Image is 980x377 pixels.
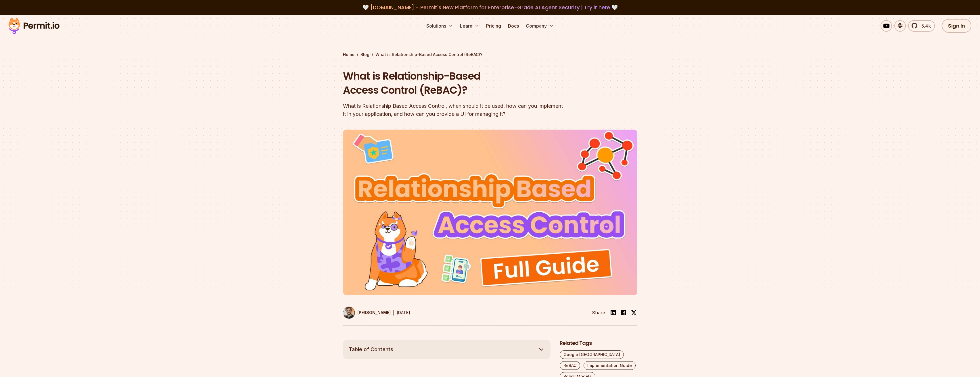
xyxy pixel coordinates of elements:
[918,22,931,29] span: 5.4k
[343,102,564,118] div: What is Relationship Based Access Control, when should it be used, how can you implement it in yo...
[424,20,455,32] button: Solutions
[397,310,410,315] time: [DATE]
[592,309,606,316] li: Share:
[908,20,935,32] a: 5.4k
[343,52,637,57] div: / /
[370,4,610,11] span: [DOMAIN_NAME] - Permit's New Platform for Enterprise-Grade AI Agent Security |
[560,350,624,359] a: Google [GEOGRAPHIC_DATA]
[343,130,637,295] img: What is Relationship-Based Access Control (ReBAC)?
[560,361,580,370] a: ReBAC
[484,20,503,32] a: Pricing
[14,3,966,11] div: 🤍 🤍
[393,309,394,316] div: |
[584,361,636,370] a: Implementation Guide
[349,345,393,353] span: Table of Contents
[343,52,354,57] a: Home
[6,16,62,36] img: Permit logo
[620,309,627,316] img: facebook
[343,69,564,97] h1: What is Relationship-Based Access Control (ReBAC)?
[631,310,637,316] img: twitter
[343,340,551,359] button: Table of Contents
[360,52,369,57] a: Blog
[584,4,610,11] a: Try it here
[560,340,637,347] h2: Related Tags
[458,20,482,32] button: Learn
[942,19,971,33] a: Sign In
[506,20,521,32] a: Docs
[357,310,391,316] p: [PERSON_NAME]
[343,307,391,319] a: [PERSON_NAME]
[610,309,617,316] img: linkedin
[523,20,556,32] button: Company
[343,307,355,319] img: Daniel Bass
